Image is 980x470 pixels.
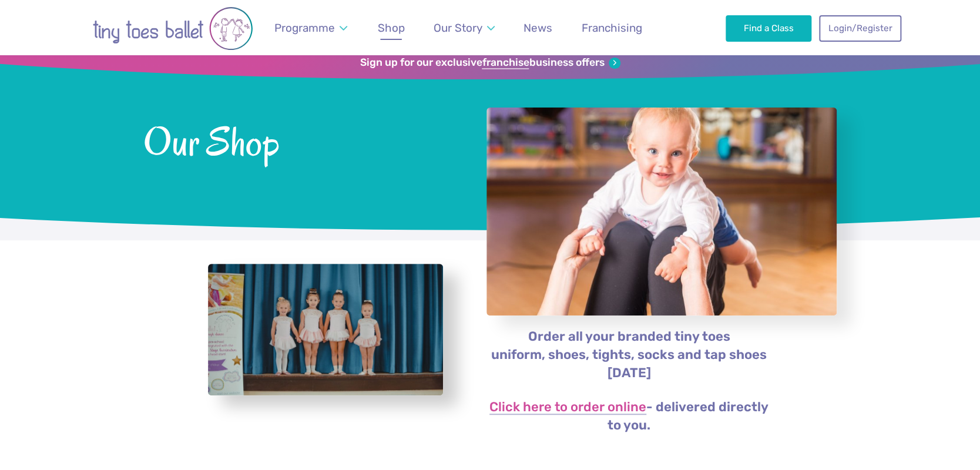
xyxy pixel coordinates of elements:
[581,21,642,35] span: Franchising
[489,401,646,415] a: Click here to order online
[486,398,772,435] p: - delivered directly to you.
[819,15,901,41] a: Login/Register
[372,14,410,42] a: Shop
[486,328,772,382] p: Order all your branded tiny toes uniform, shoes, tights, socks and tap shoes [DATE]
[482,56,529,69] strong: franchise
[274,21,335,35] span: Programme
[378,21,405,35] span: Shop
[79,6,267,51] img: tiny toes ballet
[143,116,455,164] span: Our Shop
[434,21,482,35] span: Our Story
[523,21,552,35] span: News
[269,14,353,42] a: Programme
[208,264,443,396] a: View full-size image
[518,14,558,42] a: News
[726,15,812,41] a: Find a Class
[576,14,647,42] a: Franchising
[360,56,620,69] a: Sign up for our exclusivefranchisebusiness offers
[428,14,500,42] a: Our Story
